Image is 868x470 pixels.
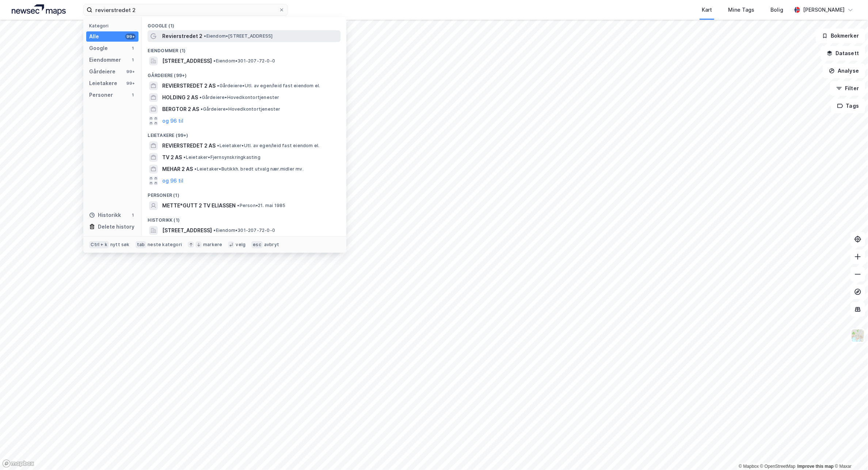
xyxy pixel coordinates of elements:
div: 99+ [125,34,136,39]
span: Leietaker • Utl. av egen/leid fast eiendom el. [217,143,319,149]
div: Google (1) [142,17,346,30]
span: • [194,166,197,172]
div: Ctrl + k [89,241,109,248]
a: Mapbox homepage [2,459,34,468]
div: Delete history [98,222,134,231]
div: 99+ [125,69,136,74]
div: Bolig [770,5,783,14]
span: • [213,228,216,233]
div: [PERSON_NAME] [803,5,845,14]
div: Mine Tags [728,5,754,14]
div: Google [89,44,108,53]
span: TV 2 AS [162,153,182,162]
div: Gårdeiere (99+) [142,67,346,80]
span: Eiendom • 301-207-72-0-0 [213,228,275,233]
span: Leietaker • Fjernsynskringkasting [183,154,260,160]
span: Revierstredet 2 [162,32,202,41]
span: • [217,143,219,148]
div: Gårdeiere [89,67,115,76]
div: 99+ [125,80,136,86]
span: [STREET_ADDRESS] [162,57,212,65]
div: Leietakere (99+) [142,127,346,140]
div: Eiendommer (1) [142,42,346,55]
button: Analyse [823,64,865,78]
div: avbryt [264,242,279,248]
div: 1 [130,92,136,98]
span: • [237,203,239,208]
span: Eiendom • [STREET_ADDRESS] [204,33,273,39]
div: 1 [130,57,136,63]
a: OpenStreetMap [760,464,796,469]
span: • [213,58,216,64]
span: Gårdeiere • Hovedkontortjenester [199,95,279,100]
div: Kontrollprogram for chat [831,435,868,470]
span: BERGTOR 2 AS [162,105,199,114]
div: Leietakere [89,79,117,88]
span: Person • 21. mai 1985 [237,203,285,209]
span: Gårdeiere • Hovedkontortjenester [201,106,280,112]
div: Personer [89,91,113,99]
iframe: Chat Widget [831,435,868,470]
span: • [199,95,202,100]
button: og 96 til [162,116,183,125]
span: REVIERSTREDET 2 AS [162,81,216,90]
span: METTE*GUTT 2 TV ELIASSEN [162,201,236,210]
span: HOLDING 2 AS [162,93,198,102]
div: Historikk (1) [142,211,346,225]
span: MEHAR 2 AS [162,165,193,173]
div: velg [236,242,245,248]
div: tab [136,241,146,248]
span: • [183,154,186,160]
button: Filter [830,81,865,96]
button: og 96 til [162,176,183,185]
span: • [201,106,203,112]
div: markere [203,242,222,248]
div: Eiendommer [89,56,121,64]
span: Eiendom • 301-207-72-0-0 [213,58,275,64]
div: Kart [702,5,712,14]
span: Gårdeiere • Utl. av egen/leid fast eiendom el. [217,83,320,89]
div: Personer (1) [142,187,346,200]
button: Datasett [821,46,865,61]
div: neste kategori [148,242,182,248]
a: Improve this map [797,464,834,469]
div: Alle [89,32,99,41]
div: esc [251,241,263,248]
span: • [217,83,219,88]
span: • [204,33,206,39]
div: 1 [130,45,136,51]
a: Mapbox [739,464,759,469]
input: Søk på adresse, matrikkel, gårdeiere, leietakere eller personer [92,4,279,15]
div: Historikk [89,211,121,219]
span: Leietaker • Butikkh. bredt utvalg nær.midler mv. [194,166,303,172]
div: Kategori [89,23,138,28]
div: 1 [130,212,136,218]
span: REVIERSTREDET 2 AS [162,141,216,150]
span: [STREET_ADDRESS] [162,226,212,235]
img: Z [851,329,865,343]
img: logo.a4113a55bc3d86da70a041830d287a7e.svg [12,4,66,15]
div: nytt søk [110,242,130,248]
button: Tags [831,99,865,113]
button: Bokmerker [816,28,865,43]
